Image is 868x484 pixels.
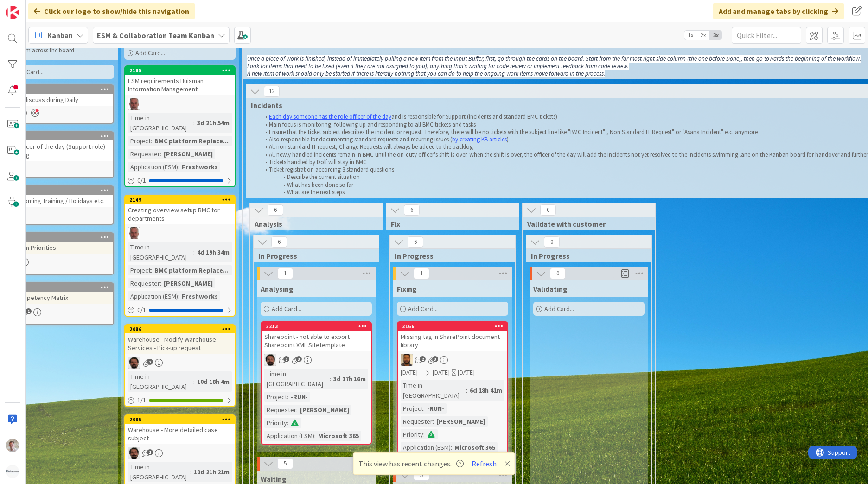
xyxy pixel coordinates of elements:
span: : [423,429,425,439]
span: This view has recent changes. [358,458,464,469]
div: Time in [GEOGRAPHIC_DATA] [128,371,193,392]
span: : [193,247,195,257]
div: AC [125,447,235,459]
div: Sharepoint - not able to export Sharepoint XML Sitetemplate [262,331,371,351]
div: BMC platform Replace... [152,136,231,146]
div: Requester [264,405,296,415]
img: HB [128,98,140,110]
span: : [451,442,452,452]
div: Warehouse - More detailed case subject [125,424,235,444]
span: : [190,467,191,477]
input: Quick Filter... [732,27,801,44]
span: : [287,418,288,428]
div: -RUN- [288,392,310,402]
div: 2085 [125,415,235,424]
span: 6 [268,204,283,216]
span: 0 [550,268,566,279]
div: 2086 [129,326,235,332]
span: 6 [271,236,287,248]
div: Microsoft 365 [316,431,361,441]
div: 10d 21h 21m [191,467,232,477]
div: 2110‼️Team Priorities [4,233,113,254]
div: Time in [GEOGRAPHIC_DATA] [264,369,330,389]
span: Add Card... [544,305,574,313]
button: Refresh [468,458,500,470]
span: 1 [283,356,289,362]
span: [DATE] [433,368,450,377]
div: Time in [GEOGRAPHIC_DATA] [401,380,466,401]
div: 2086Warehouse - Modify Warehouse Services - Pick-up request [125,325,235,354]
div: Warehouse - Modify Warehouse Services - Pick-up request [125,333,235,354]
span: : [151,136,152,146]
div: Priority [401,429,423,439]
a: by creating KB articles [452,135,507,143]
span: In Progress [258,251,367,261]
div: 👍Competency Matrix [4,292,113,304]
div: 1979 [4,85,113,94]
div: 1990💁🏼‍♂️ Officer of the day (Support role) Planning [4,132,113,161]
div: 2085Warehouse - More detailed case subject [125,415,235,444]
div: Priority [264,418,287,428]
div: Missing tag in SharePoint document library [398,331,507,351]
span: 0 / 1 [137,176,146,185]
span: : [287,392,288,402]
div: [PERSON_NAME] [298,405,351,415]
span: 2 [420,356,426,362]
div: 2166 [398,322,507,331]
div: 2166 [402,323,507,330]
div: Creating overview setup BMC for departments [125,204,235,224]
img: avatar [6,465,19,478]
div: 2149 [129,197,235,203]
span: : [160,149,161,159]
div: Application (ESM) [128,162,178,172]
div: Microsoft 365 [452,442,498,452]
img: Rd [6,439,19,452]
div: 2110 [4,233,113,242]
div: 2006 [8,284,113,291]
div: 4d 19h 34m [195,247,232,257]
div: 2006👍Competency Matrix [4,283,113,304]
div: 1/1 [125,395,235,406]
em: Once a piece of work is finished, instead of immediately pulling a new item from the Input Buffer... [247,55,861,63]
div: [DATE] [458,368,475,377]
div: Project [128,136,151,146]
div: 10d 18h 4m [195,376,232,387]
span: Support [19,1,42,13]
span: 1 [414,268,429,279]
div: [PERSON_NAME] [161,149,215,159]
span: : [466,385,467,395]
div: Application (ESM) [264,431,314,441]
em: A new item of work should only be started if there is literally nothing that you can do to help t... [247,70,605,77]
div: 0/1 [125,304,235,316]
span: : [178,291,179,301]
span: 1 / 1 [137,395,146,405]
div: Project [264,392,287,402]
span: : [296,405,298,415]
div: 3d 17h 16m [331,374,368,384]
div: 0/1 [125,175,235,186]
div: ✈ Upcoming Training / Holidays etc. [4,195,113,207]
span: 6 [408,236,423,248]
div: 1991 [8,187,113,194]
span: 1 [26,308,32,314]
div: 📝 To discuss during Daily [4,94,113,106]
img: Visit kanbanzone.com [6,6,19,19]
div: AC [262,354,371,366]
div: 2110 [8,234,113,241]
span: : [193,376,195,387]
div: 1990 [4,132,113,140]
em: Look for items that need to be fixed (even if they are not assigned to you), anything that’s wait... [247,62,629,70]
div: Click our logo to show/hide this navigation [28,3,195,19]
span: 1 [277,268,293,279]
span: 2 [147,359,153,365]
div: ‼️Team Priorities [4,242,113,254]
div: Time in [GEOGRAPHIC_DATA] [128,462,190,482]
div: BMC platform Replace... [152,265,231,275]
div: 2166Missing tag in SharePoint document library [398,322,507,351]
a: Each day someone has the role officer of the day [269,113,391,121]
div: ESM requirements Huisman Information Management [125,75,235,95]
span: In Progress [395,251,504,261]
div: 1979 [8,86,113,93]
span: [DATE] [401,368,418,377]
div: 2213Sharepoint - not able to export Sharepoint XML Sitetemplate [262,322,371,351]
